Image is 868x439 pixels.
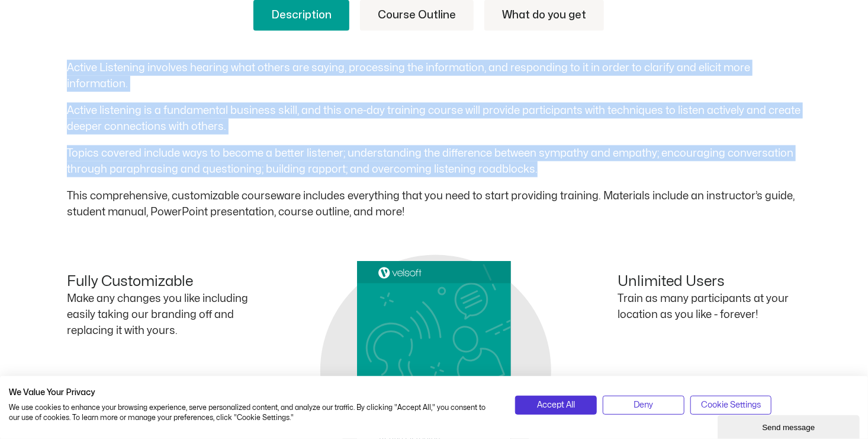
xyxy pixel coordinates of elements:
[67,103,801,135] p: Active listening is a fundamental business skill, and this one-day training course will provide p...
[9,403,497,423] p: We use cookies to enhance your browsing experience, serve personalized content, and analyze our t...
[67,273,250,291] h4: Fully Customizable
[618,273,801,291] h4: Unlimited Users
[603,396,684,415] button: Deny all cookies
[690,396,772,415] button: Adjust cookie preferences
[634,399,653,412] span: Deny
[67,291,250,339] p: Make any changes you like including easily taking our branding off and replacing it with yours.
[718,413,862,439] iframe: chat widget
[701,399,761,412] span: Cookie Settings
[515,396,597,415] button: Accept all cookies
[618,291,801,323] p: Train as many participants at your location as you like - forever!
[537,399,575,412] span: Accept All
[67,188,801,220] p: This comprehensive, customizable courseware includes everything that you need to start providing ...
[9,387,497,398] h2: We Value Your Privacy
[67,60,801,92] p: Active Listening involves hearing what others are saying, processing the information, and respond...
[67,145,801,177] p: Topics covered include ways to become a better listener; understanding the difference between sym...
